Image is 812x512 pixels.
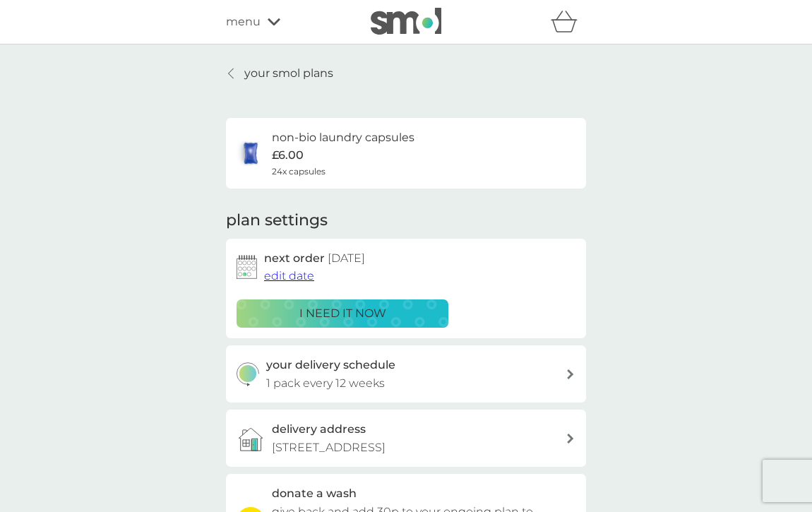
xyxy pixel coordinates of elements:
[328,251,365,265] span: [DATE]
[226,13,261,31] span: menu
[244,64,333,83] p: your smol plans
[264,249,365,268] h2: next order
[226,64,333,83] a: your smol plans
[226,345,586,403] button: your delivery schedule1 pack every 12 weeks
[272,146,304,165] p: £6.00
[272,420,366,439] h3: delivery address
[272,165,326,178] span: 24x capsules
[266,374,385,393] p: 1 pack every 12 weeks
[371,8,441,35] img: smol
[551,8,586,36] div: basket
[237,299,448,328] button: i need it now
[264,269,314,282] span: edit date
[299,304,386,323] p: i need it now
[264,267,314,285] button: edit date
[226,410,586,467] a: delivery address[STREET_ADDRESS]
[226,210,328,232] h2: plan settings
[272,129,414,147] h6: non-bio laundry capsules
[272,439,386,457] p: [STREET_ADDRESS]
[266,356,395,374] h3: your delivery schedule
[272,484,357,503] h3: donate a wash
[237,139,265,167] img: non-bio laundry capsules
